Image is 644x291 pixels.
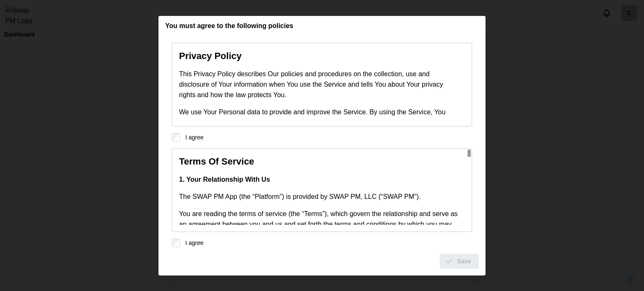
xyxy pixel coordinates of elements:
[179,192,460,202] p: The SWAP PM App (the “Platform”) is provided by SWAP PM, LLC (“SWAP PM”).
[179,107,460,128] p: We use Your Personal data to provide and improve the Service. By using the Service, You agree to ...
[180,133,204,142] label: I agree
[180,239,204,247] label: I agree
[179,69,460,100] p: This Privacy Policy describes Our policies and procedures on the collection, use and disclosure o...
[179,176,270,183] strong: 1. Your Relationship With Us
[165,23,293,29] h2: You must agree to the following policies
[179,50,460,63] h3: Privacy Policy
[179,155,460,168] h3: Terms Of Service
